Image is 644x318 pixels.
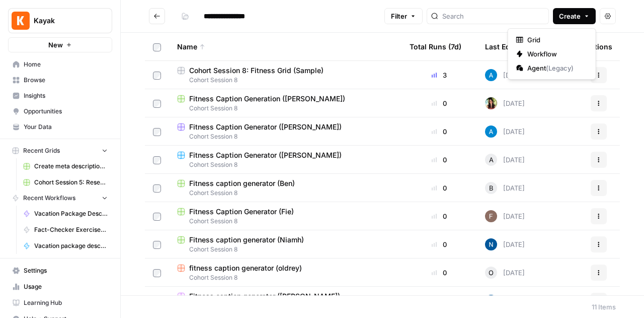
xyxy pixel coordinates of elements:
div: 0 [410,126,469,137]
a: Settings [8,263,112,279]
img: o3cqybgnmipr355j8nz4zpq1mc6x [485,69,497,81]
button: Workspace: Kayak [8,8,112,33]
img: tctyxljblf40chzqxflm8vgl4vpd [485,210,497,222]
button: Recent Grids [8,143,112,158]
span: Vacation Package Description Generator ([PERSON_NAME]) [34,209,108,218]
img: n7pe0zs00y391qjouxmgrq5783et [485,238,497,250]
img: e4v89f89x2fg3vu1gtqy01mqi6az [485,97,497,109]
div: Total Runs (7d) [410,33,461,60]
img: pl7e58t6qlk7gfgh2zr3oyga3gis [485,295,497,307]
a: Cohort Session 8: Fitness Grid (Sample)Cohort Session 8 [177,66,393,85]
span: Home [24,60,108,69]
img: Kayak Logo [12,12,30,30]
div: [DATE] [485,267,525,279]
span: Settings [24,266,108,275]
span: Agent [527,63,584,73]
button: Create [553,8,596,24]
div: [DATE] [485,238,525,250]
div: 11 Items [592,302,616,312]
a: Create meta description [Ola] Grid (1) [19,158,112,174]
div: 0 [410,155,469,165]
span: Fact-Checker Exercises ([PERSON_NAME]) [34,225,108,234]
span: Filter [391,11,407,21]
div: 0 [410,211,469,221]
div: 0 [410,183,469,193]
span: Your Data [24,122,108,132]
span: Cohort Session 5: Research (Anhelina) [34,178,108,187]
a: Fact-Checker Exercises ([PERSON_NAME]) [19,222,112,238]
div: Last Edited [485,33,523,60]
a: Vacation package description generator [19,238,112,254]
span: Cohort Session 8: Fitness Grid (Sample) [189,66,324,76]
a: Usage [8,279,112,295]
a: fitness caption generator (oldrey)Cohort Session 8 [177,263,393,282]
div: [DATE] [485,295,525,307]
span: Kayak [34,16,95,26]
span: A [489,155,494,165]
a: Vacation Package Description Generator ([PERSON_NAME]) [19,206,112,222]
a: Fitness Caption Generation ([PERSON_NAME])Cohort Session 8 [177,94,393,113]
a: Fitness Caption Generator ([PERSON_NAME])Cohort Session 8 [177,122,393,141]
div: [DATE] [485,210,525,222]
span: Cohort Session 8 [177,273,393,282]
a: Fitness caption generator ([PERSON_NAME])Cohort Session 8 [177,291,393,310]
span: fitness caption generator (oldrey) [189,263,302,273]
span: Cohort Session 8 [177,132,393,141]
button: Recent Workflows [8,190,112,206]
div: 0 [410,268,469,278]
span: Usage [24,282,108,291]
div: Create [508,28,596,80]
span: Browse [24,76,108,85]
div: 3 [410,70,469,80]
span: Cohort Session 8 [177,104,393,113]
span: Recent Grids [23,146,60,155]
a: Browse [8,72,112,88]
a: Learning Hub [8,295,112,311]
a: Insights [8,88,112,104]
span: Fitness Caption Generator ([PERSON_NAME]) [189,150,342,160]
div: Name [177,33,393,60]
span: O [489,268,494,278]
span: Fitness caption generator (Niamh) [189,235,304,245]
div: [DATE] [485,69,525,81]
span: ( Legacy ) [546,64,574,72]
div: [DATE] [485,97,525,109]
span: Vacation package description generator [34,241,108,250]
span: New [48,40,63,50]
span: B [489,183,494,193]
span: Create meta description [Ola] Grid (1) [34,162,108,171]
div: [DATE] [485,154,525,166]
button: Go back [149,8,165,24]
span: Recent Workflows [23,194,75,203]
div: 0 [410,98,469,108]
span: Fitness caption generator (Ben) [189,178,295,188]
span: Cohort Session 8 [177,160,393,169]
a: Fitness Caption Generator (Fie)Cohort Session 8 [177,207,393,226]
span: Cohort Session 8 [177,188,393,198]
span: Create [559,11,581,21]
span: Workflow [527,49,584,59]
span: Fitness caption generator ([PERSON_NAME]) [189,291,340,301]
span: Learning Hub [24,298,108,307]
span: Fitness Caption Generator ([PERSON_NAME]) [189,122,342,132]
img: o3cqybgnmipr355j8nz4zpq1mc6x [485,125,497,138]
span: Cohort Session 8 [177,217,393,226]
button: New [8,37,112,52]
button: Filter [384,8,423,24]
a: Opportunities [8,103,112,119]
a: Cohort Session 5: Research (Anhelina) [19,174,112,190]
a: Home [8,56,112,73]
a: Fitness caption generator (Ben)Cohort Session 8 [177,178,393,198]
div: 0 [410,239,469,249]
span: Fitness Caption Generator (Fie) [189,207,294,217]
span: Opportunities [24,107,108,116]
span: Grid [527,35,584,45]
span: Fitness Caption Generation ([PERSON_NAME]) [189,94,345,104]
a: Fitness Caption Generator ([PERSON_NAME])Cohort Session 8 [177,150,393,169]
span: Insights [24,91,108,100]
input: Search [442,11,544,21]
div: [DATE] [485,182,525,194]
div: [DATE] [485,125,525,138]
span: Cohort Session 8 [177,76,393,85]
a: Fitness caption generator (Niamh)Cohort Session 8 [177,235,393,254]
